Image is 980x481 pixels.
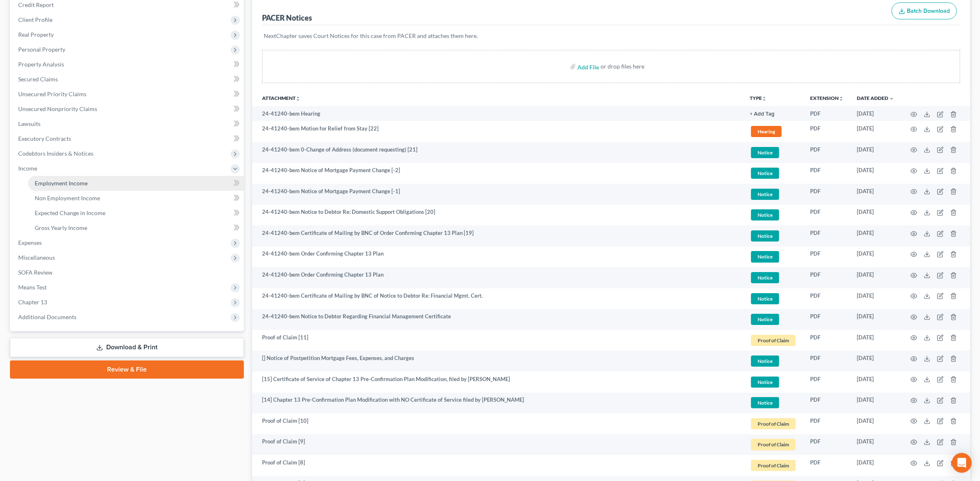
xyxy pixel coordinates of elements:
[10,338,244,357] a: Download & Print
[751,251,779,262] span: Notice
[850,288,901,309] td: [DATE]
[804,267,850,288] td: PDF
[35,209,105,216] span: Expected Change in Income
[18,120,41,127] span: Lawsuits
[850,267,901,288] td: [DATE]
[804,288,850,309] td: PDF
[762,96,767,101] i: unfold_more
[751,189,779,200] span: Notice
[850,106,901,121] td: [DATE]
[804,121,850,142] td: PDF
[262,13,312,23] div: PACER Notices
[252,413,743,434] td: Proof of Claim [10]
[18,46,65,53] span: Personal Property
[751,314,779,325] span: Notice
[35,194,100,201] span: Non Employment Income
[28,191,244,206] a: Non Employment Income
[850,163,901,184] td: [DATE]
[751,439,796,450] span: Proof of Claim
[750,354,797,368] a: Notice
[751,230,779,242] span: Notice
[35,224,87,231] span: Gross Yearly Income
[750,111,775,117] button: + Add Tag
[892,2,957,20] button: Batch Download
[252,288,743,309] td: 24-41240-bem Certificate of Mailing by BNC of Notice to Debtor Re: Financial Mgmt. Cert.
[18,105,97,112] span: Unsecured Nonpriority Claims
[804,434,850,455] td: PDF
[751,355,779,367] span: Notice
[252,393,743,414] td: [14] Chapter 13 Pre-Confirmation Plan Modification with NO Certificate of Service filed by [PERSO...
[252,351,743,372] td: [] Notice of Postpetition Mortgage Fees, Expenses, and Charges
[850,413,901,434] td: [DATE]
[750,96,767,101] button: TYPEunfold_more
[252,246,743,268] td: 24-41240-bem Order Confirming Chapter 13 Plan
[857,95,894,101] a: Date Added expand_more
[12,102,244,116] a: Unsecured Nonpriority Claims
[750,417,797,431] a: Proof of Claim
[18,269,52,276] span: SOFA Review
[907,7,950,14] span: Batch Download
[804,225,850,246] td: PDF
[850,351,901,372] td: [DATE]
[262,95,300,101] a: Attachmentunfold_more
[751,293,779,304] span: Notice
[952,453,972,473] div: Open Intercom Messenger
[750,396,797,410] a: Notice
[850,225,901,246] td: [DATE]
[12,87,244,102] a: Unsecured Priority Claims
[804,309,850,330] td: PDF
[750,146,797,159] a: Notice
[12,57,244,72] a: Property Analysis
[750,208,797,222] a: Notice
[850,142,901,163] td: [DATE]
[750,459,797,472] a: Proof of Claim
[804,184,850,205] td: PDF
[18,76,58,83] span: Secured Claims
[751,418,796,429] span: Proof of Claim
[850,309,901,330] td: [DATE]
[850,246,901,268] td: [DATE]
[18,90,86,97] span: Unsecured Priority Claims
[12,265,244,280] a: SOFA Review
[850,393,901,414] td: [DATE]
[751,147,779,158] span: Notice
[804,372,850,393] td: PDF
[850,330,901,351] td: [DATE]
[804,393,850,414] td: PDF
[751,460,796,471] span: Proof of Claim
[850,121,901,142] td: [DATE]
[804,455,850,476] td: PDF
[804,246,850,268] td: PDF
[264,32,959,40] p: NextChapter saves Court Notices for this case from PACER and attaches them here.
[252,225,743,246] td: 24-41240-bem Certificate of Mailing by BNC of Order Confirming Chapter 13 Plan [19]
[252,309,743,330] td: 24-41240-bem Notice to Debtor Regarding Financial Management Certificate
[751,377,779,388] span: Notice
[12,72,244,87] a: Secured Claims
[18,31,54,38] span: Real Property
[296,96,300,101] i: unfold_more
[601,62,644,71] div: or drop files here
[18,254,55,261] span: Miscellaneous
[252,184,743,205] td: 24-41240-bem Notice of Mortgage Payment Change [-1]
[10,360,244,379] a: Review & File
[750,125,797,138] a: Hearing
[804,351,850,372] td: PDF
[804,106,850,121] td: PDF
[28,220,244,235] a: Gross Yearly Income
[252,267,743,288] td: 24-41240-bem Order Confirming Chapter 13 Plan
[750,313,797,326] a: Notice
[810,95,844,101] a: Extensionunfold_more
[750,438,797,451] a: Proof of Claim
[850,184,901,205] td: [DATE]
[804,413,850,434] td: PDF
[28,206,244,220] a: Expected Change in Income
[252,205,743,226] td: 24-41240-bem Notice to Debtor Re: Domestic Support Obligations [20]
[18,165,37,172] span: Income
[850,455,901,476] td: [DATE]
[18,150,93,157] span: Codebtors Insiders & Notices
[750,187,797,201] a: Notice
[252,372,743,393] td: [15] Certificate of Service of Chapter 13 Pre-Confirmation Plan Modification, filed by [PERSON_NAME]
[28,176,244,191] a: Employment Income
[750,334,797,347] a: Proof of Claim
[804,142,850,163] td: PDF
